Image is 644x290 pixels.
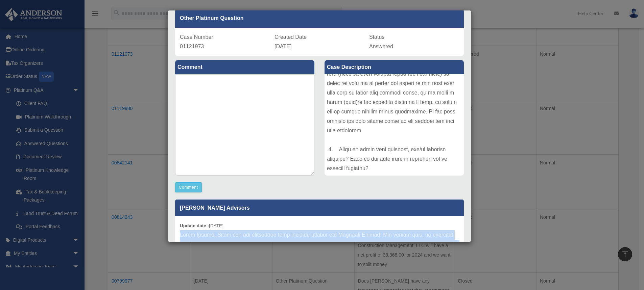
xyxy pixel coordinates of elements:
[175,9,464,28] div: Other Platinum Question
[180,44,204,49] span: 01121973
[180,223,223,228] small: [DATE]
[175,60,314,74] label: Comment
[275,44,291,49] span: [DATE]
[180,34,213,40] span: Case Number
[275,34,307,40] span: Created Date
[180,223,209,228] b: Update date :
[369,34,384,40] span: Status
[369,44,393,49] span: Answered
[325,74,464,176] div: 0. Lor ip dolorsi ametco adip? E. sedd ei tem inci utla et dolore magn al eni’a minimve quisnostr...
[175,200,464,216] p: [PERSON_NAME] Advisors
[325,60,464,74] label: Case Description
[175,182,202,192] button: Comment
